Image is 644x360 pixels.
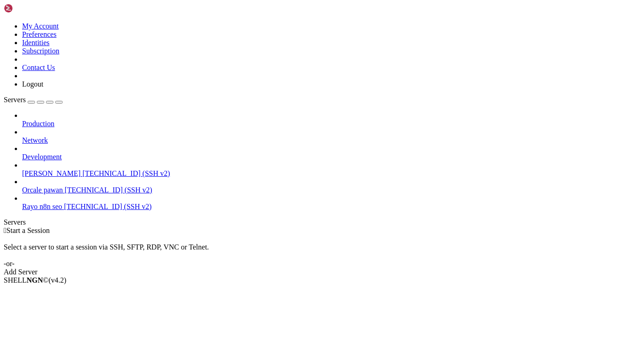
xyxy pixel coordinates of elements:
a: My Account [22,22,59,30]
a: Logout [22,80,43,88]
li: Network [22,128,640,145]
span: Network [22,136,48,144]
span: Orcale pawan [22,186,63,194]
li: Development [22,145,640,161]
span: [TECHNICAL_ID] (SSH v2) [82,169,170,177]
span: Servers [4,96,26,104]
a: Network [22,136,640,145]
a: Identities [22,39,50,46]
span: 4.2.0 [49,276,67,284]
li: Production [22,111,640,128]
li: Rayo n8n seo [TECHNICAL_ID] (SSH v2) [22,194,640,211]
a: Production [22,120,640,128]
a: Subscription [22,47,59,55]
div: Servers [4,218,640,226]
span: Development [22,153,62,161]
a: Preferences [22,30,57,38]
li: Orcale pawan [TECHNICAL_ID] (SSH v2) [22,178,640,194]
a: Servers [4,96,63,104]
span: Production [22,120,54,128]
a: [PERSON_NAME] [TECHNICAL_ID] (SSH v2) [22,169,640,178]
span:  [4,226,6,234]
img: Shellngn [4,4,57,13]
span: SHELL © [4,276,66,284]
span: [TECHNICAL_ID] (SSH v2) [64,203,151,210]
b: NGN [27,276,43,284]
div: Select a server to start a session via SSH, SFTP, RDP, VNC or Telnet. -or- [4,235,640,268]
a: Orcale pawan [TECHNICAL_ID] (SSH v2) [22,186,640,194]
span: [PERSON_NAME] [22,169,81,177]
span: Start a Session [6,226,50,234]
a: Contact Us [22,64,55,71]
span: Rayo n8n seo [22,203,62,210]
div: Add Server [4,268,640,276]
a: Development [22,153,640,161]
a: Rayo n8n seo [TECHNICAL_ID] (SSH v2) [22,203,640,211]
span: [TECHNICAL_ID] (SSH v2) [64,186,152,194]
li: [PERSON_NAME] [TECHNICAL_ID] (SSH v2) [22,161,640,178]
